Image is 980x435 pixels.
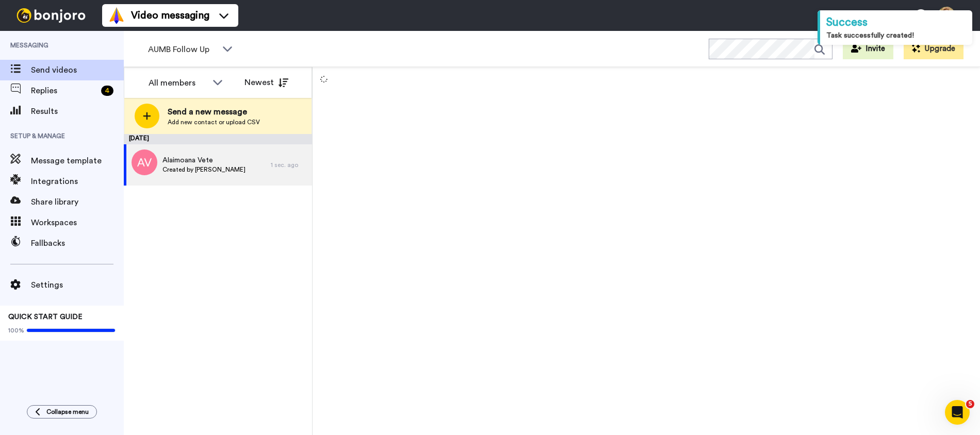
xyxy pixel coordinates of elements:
[31,175,124,188] span: Integrations
[108,7,125,24] img: vm-color.svg
[31,155,124,167] span: Message template
[31,105,124,118] span: Results
[271,161,307,169] div: 1 sec. ago
[904,39,963,59] button: Upgrade
[168,118,260,126] span: Add new contact or upload CSV
[46,408,89,416] span: Collapse menu
[8,313,83,321] span: QUICK START GUIDE
[31,237,124,249] span: Fallbacks
[31,196,124,208] span: Share library
[12,8,90,23] img: bj-logo-header-white.svg
[149,77,207,89] div: All members
[101,86,113,96] div: 4
[27,405,97,419] button: Collapse menu
[124,134,312,144] div: [DATE]
[162,165,246,174] span: Created by [PERSON_NAME]
[168,106,260,118] span: Send a new message
[31,64,124,76] span: Send videos
[237,72,296,93] button: Newest
[843,39,893,59] button: Invite
[162,155,246,165] span: Alaimoana Vete
[31,216,124,229] span: Workspaces
[131,8,209,23] span: Video messaging
[132,149,157,175] img: av.png
[966,400,974,408] span: 5
[31,279,124,291] span: Settings
[945,400,970,425] iframe: Intercom live chat
[826,14,966,30] div: Success
[31,85,97,97] span: Replies
[148,43,217,56] span: AUMB Follow Up
[8,326,24,334] span: 100%
[826,30,966,41] div: Task successfully created!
